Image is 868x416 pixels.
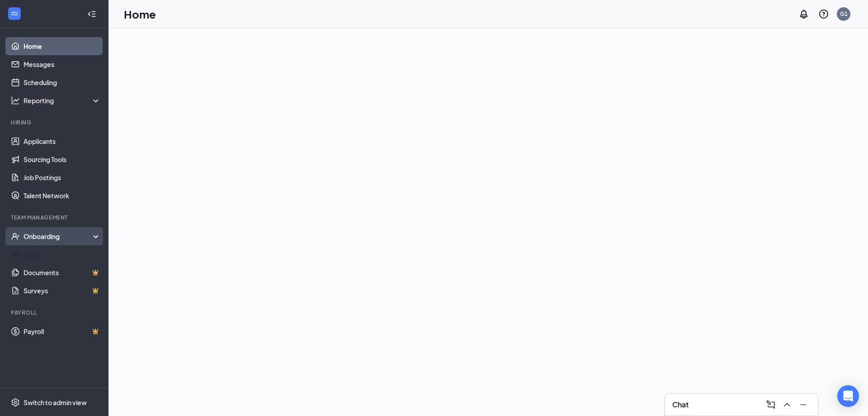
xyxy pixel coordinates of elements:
[818,9,829,19] svg: QuestionInfo
[24,322,101,340] a: PayrollCrown
[87,10,96,19] svg: Collapse
[24,245,101,263] a: Team
[11,309,99,316] div: Payroll
[24,37,101,55] a: Home
[24,132,101,150] a: Applicants
[24,150,101,168] a: Sourcing Tools
[11,214,99,221] div: Team Management
[10,9,19,18] svg: WorkstreamLogo
[765,399,776,410] svg: ComposeMessage
[798,9,809,19] svg: Notifications
[24,282,101,300] a: SurveysCrown
[124,6,156,22] h1: Home
[11,398,20,407] svg: Settings
[24,398,87,407] div: Switch to admin view
[837,385,859,407] div: Open Intercom Messenger
[24,96,101,105] div: Reporting
[24,168,101,186] a: Job Postings
[11,96,20,105] svg: Analysis
[24,55,101,73] a: Messages
[24,263,101,282] a: DocumentsCrown
[780,397,794,412] button: ChevronUp
[11,232,20,241] svg: UserCheck
[24,232,93,241] div: Onboarding
[782,399,793,410] svg: ChevronUp
[24,186,101,205] a: Talent Network
[798,399,809,410] svg: Minimize
[764,397,778,412] button: ComposeMessage
[672,400,689,410] h3: Chat
[24,73,101,91] a: Scheduling
[11,119,99,126] div: Hiring
[840,10,848,18] div: G1
[796,397,811,412] button: Minimize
